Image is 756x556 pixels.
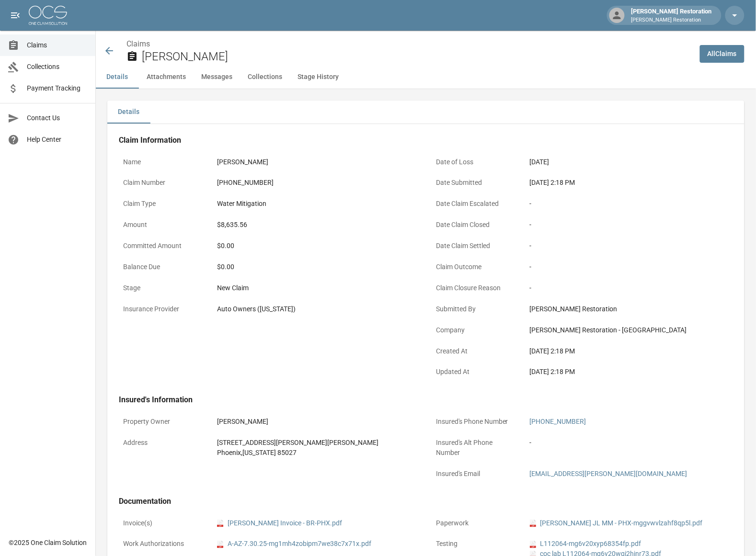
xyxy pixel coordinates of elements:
div: Phoenix , [US_STATE] 85027 [217,448,378,458]
div: $0.00 [217,241,416,251]
div: New Claim [217,283,416,293]
div: anchor tabs [96,66,756,89]
div: $0.00 [217,262,416,272]
div: - [530,241,729,251]
p: Insured's Phone Number [432,412,518,431]
button: Stage History [290,66,346,89]
p: Work Authorizations [119,535,205,554]
div: - [530,283,729,293]
div: [DATE] 2:18 PM [530,346,729,356]
p: Date Claim Escalated [432,194,518,213]
div: [DATE] 2:18 PM [530,367,729,377]
p: Insured's Email [432,465,518,483]
span: Claims [27,40,88,50]
a: pdfA-AZ-7.30.25-mg1mh4zobipm7we38c7x71x.pdf [217,539,371,549]
p: Insurance Provider [119,300,205,318]
p: Committed Amount [119,237,205,255]
p: Balance Due [119,258,205,276]
p: Name [119,153,205,171]
div: $8,635.56 [217,220,247,230]
h4: Documentation [119,497,733,507]
button: Attachments [139,66,194,89]
div: - [530,199,729,209]
a: Claims [126,39,150,48]
span: Collections [27,62,88,72]
a: [PHONE_NUMBER] [530,418,586,425]
p: Stage [119,279,205,297]
h4: Insured's Information [119,395,733,405]
span: Contact Us [27,113,88,123]
div: - [530,220,729,230]
p: Claim Type [119,194,205,213]
p: Amount [119,216,205,234]
a: pdf[PERSON_NAME] Invoice - BR-PHX.pdf [217,519,342,529]
nav: breadcrumb [126,38,692,50]
h2: [PERSON_NAME] [142,50,692,64]
div: Water Mitigation [217,199,266,209]
button: Collections [240,66,290,89]
button: Details [107,101,150,124]
p: Date Claim Settled [432,237,518,255]
p: Invoice(s) [119,514,205,533]
span: Payment Tracking [27,83,88,93]
p: Submitted By [432,300,518,318]
p: Claim Number [119,173,205,192]
div: details tabs [107,101,745,124]
p: Paperwork [432,514,518,533]
div: [PERSON_NAME] Restoration [628,7,716,24]
p: Address [119,433,205,452]
p: [PERSON_NAME] Restoration [631,16,712,24]
div: [PERSON_NAME] Restoration - [GEOGRAPHIC_DATA] [530,325,729,335]
p: Company [432,321,518,340]
p: Date of Loss [432,153,518,171]
a: pdf[PERSON_NAME] JL MM - PHX-mggvwvlzahf8qp5l.pdf [530,519,703,529]
p: Date Submitted [432,173,518,192]
a: pdfL112064-mg6v20xyp68354fp.pdf [530,539,641,549]
div: - [530,262,729,272]
a: [EMAIL_ADDRESS][PERSON_NAME][DOMAIN_NAME] [530,470,687,477]
p: Testing [432,535,518,554]
h4: Claim Information [119,136,733,145]
a: AllClaims [700,45,745,63]
button: Messages [194,66,240,89]
span: Help Center [27,135,88,145]
img: ocs-logo-white-transparent.png [29,6,67,25]
p: Updated At [432,363,518,381]
p: Claim Closure Reason [432,279,518,297]
p: Created At [432,342,518,361]
div: Auto Owners ([US_STATE]) [217,304,296,314]
div: [DATE] 2:18 PM [530,178,729,188]
p: Claim Outcome [432,258,518,276]
button: Details [96,66,139,89]
div: [PHONE_NUMBER] [217,178,274,188]
div: - [530,438,532,448]
div: [DATE] [530,157,550,167]
p: Property Owner [119,412,205,431]
button: open drawer [6,6,25,25]
div: [PERSON_NAME] [217,417,268,427]
div: [PERSON_NAME] Restoration [530,304,729,314]
div: [PERSON_NAME] [217,157,268,167]
div: [STREET_ADDRESS][PERSON_NAME][PERSON_NAME] [217,438,378,448]
p: Insured's Alt Phone Number [432,433,518,462]
p: Date Claim Closed [432,216,518,234]
div: © 2025 One Claim Solution [9,538,87,548]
